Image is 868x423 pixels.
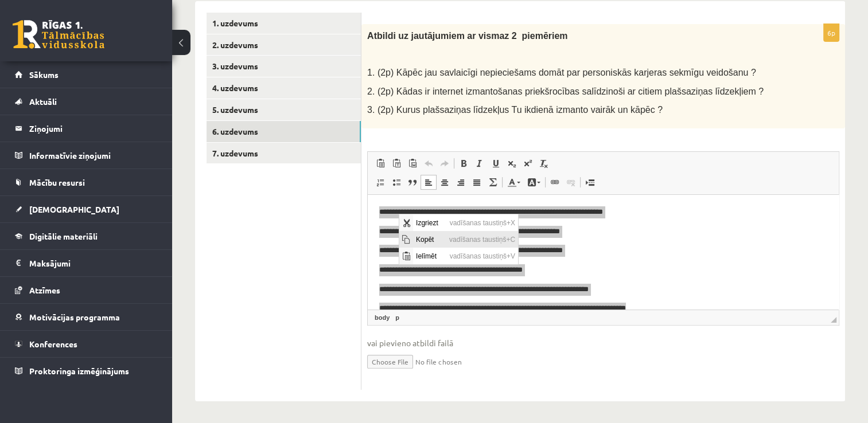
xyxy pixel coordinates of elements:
span: Aktuāli [29,96,57,107]
span: [DEMOGRAPHIC_DATA] [29,204,119,214]
span: Mērogot [831,317,836,323]
a: Digitālie materiāli [15,223,158,249]
span: vadīšanas taustiņš+C [47,17,119,33]
legend: Ziņojumi [29,115,158,142]
a: Atcelt (vadīšanas taustiņš+Z) [421,156,437,171]
a: Teksta krāsa [504,175,524,190]
a: Pasvītrojums (vadīšanas taustiņš+U) [488,156,504,171]
span: 3. (2p) Kurus plašsaziņas līdzekļus Tu ikdienā izmanto vairāk un kāpēc ? [367,105,663,115]
a: Proktoringa izmēģinājums [15,358,158,384]
a: 6. uzdevums [207,121,361,142]
a: Slīpraksts (vadīšanas taustiņš+I) [472,156,488,171]
a: Ziņojumi [15,115,158,142]
a: Saite (vadīšanas taustiņš+K) [547,175,563,190]
a: Atkārtot (vadīšanas taustiņš+Y) [437,156,453,171]
a: 4. uzdevums [207,77,361,99]
a: Aktuāli [15,88,158,115]
legend: Maksājumi [29,250,158,276]
a: 1. uzdevums [207,13,361,34]
a: Ievietot no Worda [404,156,421,171]
a: Centrēti [437,175,453,190]
span: Ielīmēt [14,33,48,50]
span: Mācību resursi [29,177,85,187]
a: Sākums [15,61,158,88]
a: Ievietot/noņemt sarakstu ar aizzīmēm [388,175,404,190]
span: Atzīmes [29,285,60,295]
span: vai pievieno atbildi failā [367,337,839,349]
a: Noņemt stilus [536,156,552,171]
span: Motivācijas programma [29,312,120,322]
a: Ievietot lapas pārtraukumu drukai [582,175,598,190]
span: Kopēt [14,17,47,33]
span: Digitālie materiāli [29,231,98,241]
span: 1. (2p) Kāpēc jau savlaicīgi nepieciešams domāt par personiskās karjeras sekmīgu veidošanu ? [367,68,756,77]
a: p elements [393,312,402,323]
span: vadīšanas taustiņš+V [48,33,119,50]
a: Apakšraksts [504,156,520,171]
p: 6p [823,23,839,42]
a: Math [485,175,501,190]
a: Informatīvie ziņojumi [15,142,158,169]
a: Ievietot/noņemt numurētu sarakstu [372,175,388,190]
a: 3. uzdevums [207,56,361,77]
a: Ielīmēt (vadīšanas taustiņš+V) [372,156,388,171]
a: Bloka citāts [404,175,421,190]
a: Mācību resursi [15,169,158,195]
a: 7. uzdevums [207,143,361,164]
a: Ievietot kā vienkāršu tekstu (vadīšanas taustiņš+pārslēgšanas taustiņš+V) [388,156,404,171]
a: Fona krāsa [524,175,544,190]
a: body elements [372,312,392,323]
body: Bagātinātā teksta redaktors, wiswyg-editor-user-answer-47024756560160 [11,11,460,139]
a: Izlīdzināt malas [469,175,485,190]
a: Atzīmes [15,277,158,303]
a: Izlīdzināt pa kreisi [421,175,437,190]
a: Atsaistīt [563,175,579,190]
a: Konferences [15,331,158,357]
a: Motivācijas programma [15,304,158,330]
span: Sākums [29,69,59,80]
a: Izlīdzināt pa labi [453,175,469,190]
iframe: Bagātinātā teksta redaktors, wiswyg-editor-user-answer-47024756560160 [368,195,839,310]
a: Maksājumi [15,250,158,276]
a: Rīgas 1. Tālmācības vidusskola [13,20,104,49]
a: Treknraksts (vadīšanas taustiņš+B) [456,156,472,171]
span: 2. (2p) Kādas ir internet izmantošanas priekšrocības salīdzinoši ar citiem plašsaziņas līdzekļiem ? [367,87,764,96]
span: Proktoringa izmēģinājums [29,366,129,376]
a: [DEMOGRAPHIC_DATA] [15,196,158,222]
a: 2. uzdevums [207,34,361,56]
a: Augšraksts [520,156,536,171]
a: 5. uzdevums [207,99,361,120]
legend: Informatīvie ziņojumi [29,142,158,169]
span: Konferences [29,339,77,349]
span: Atbildi uz jautājumiem ar vismaz 2 piemēriem [367,31,567,41]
